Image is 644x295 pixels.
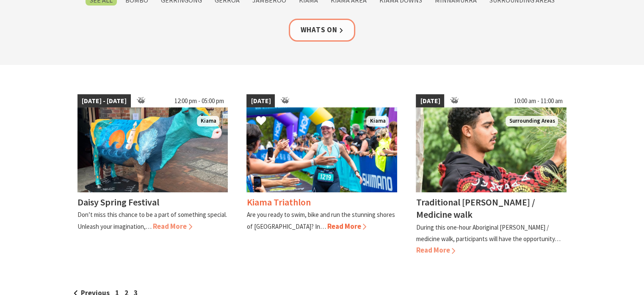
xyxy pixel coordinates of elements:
[77,211,227,230] p: Don’t miss this chance to be a part of something special. Unleash your imagination,…
[77,107,228,192] img: Dairy Cow Art
[509,94,567,108] span: 10:00 am - 11:00 am
[77,94,131,108] span: [DATE] - [DATE]
[197,116,219,126] span: Kiama
[416,223,560,243] p: During this one-hour Aboriginal [PERSON_NAME] / medicine walk, participants will have the opportu...
[246,107,397,192] img: kiamatriathlon
[327,222,366,231] span: Read More
[506,116,558,126] span: Surrounding Areas
[416,196,535,220] h4: Traditional [PERSON_NAME] / Medicine walk
[289,19,356,41] a: Whats On
[170,94,228,108] span: 12:00 pm - 05:00 pm
[77,196,159,208] h4: Daisy Spring Festival
[366,116,389,126] span: Kiama
[153,222,192,231] span: Read More
[246,211,395,230] p: Are you ready to swim, bike and run the stunning shores of [GEOGRAPHIC_DATA]? In…
[247,107,275,136] button: Click to Favourite Kiama Triathlon
[246,94,275,108] span: [DATE]
[246,94,397,256] a: [DATE] kiamatriathlon Kiama Kiama Triathlon Are you ready to swim, bike and run the stunning shor...
[416,245,455,255] span: Read More
[416,94,567,256] a: [DATE] 10:00 am - 11:00 am Surrounding Areas Traditional [PERSON_NAME] / Medicine walk During thi...
[416,94,444,108] span: [DATE]
[77,94,228,256] a: [DATE] - [DATE] 12:00 pm - 05:00 pm Dairy Cow Art Kiama Daisy Spring Festival Don’t miss this cha...
[246,196,310,208] h4: Kiama Triathlon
